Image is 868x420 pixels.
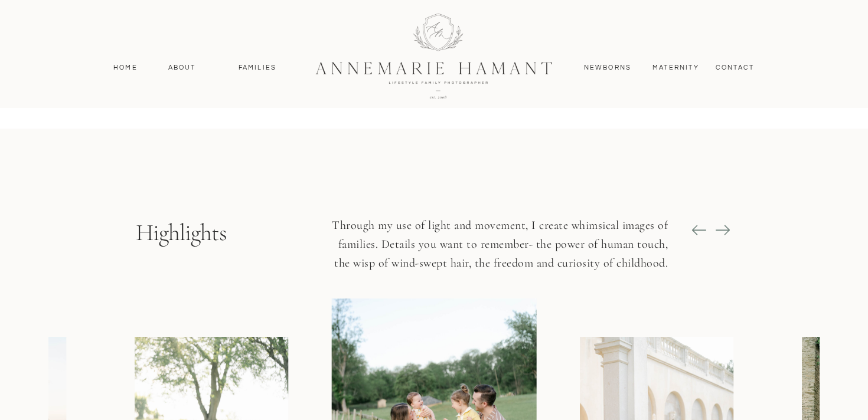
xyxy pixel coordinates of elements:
[322,216,668,288] p: Through my use of light and movement, I create whimsical images of families. Details you want to ...
[652,63,698,73] a: MAternity
[108,63,143,73] a: Home
[136,218,270,260] p: Highlights
[709,63,761,73] a: contact
[231,63,284,73] a: Families
[165,63,199,73] a: About
[579,63,636,73] a: Newborns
